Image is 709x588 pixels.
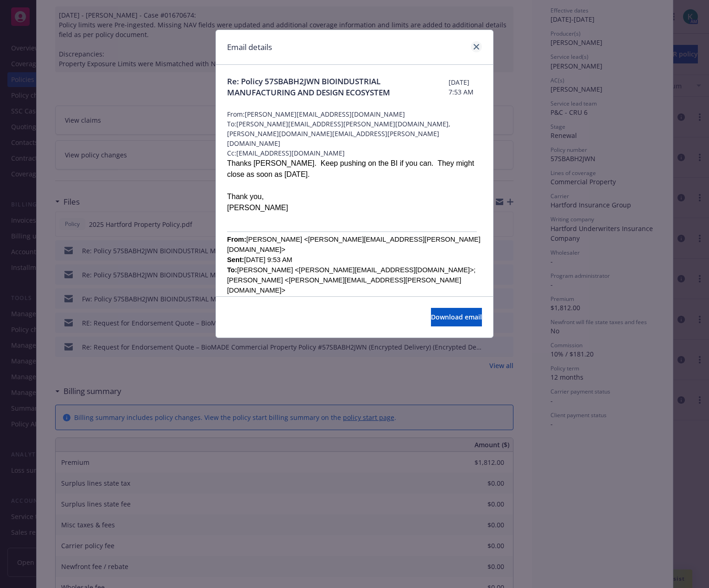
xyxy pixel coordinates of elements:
button: Download email [431,308,482,326]
b: Sent: [227,256,244,263]
span: Download email [431,313,482,321]
div: [PERSON_NAME] <[PERSON_NAME][EMAIL_ADDRESS][PERSON_NAME][DOMAIN_NAME]> [DATE] 9:53 AM [PERSON_NAM... [227,234,482,326]
b: From: [227,236,247,243]
b: To: [227,266,237,274]
div: [PERSON_NAME] [227,202,482,213]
